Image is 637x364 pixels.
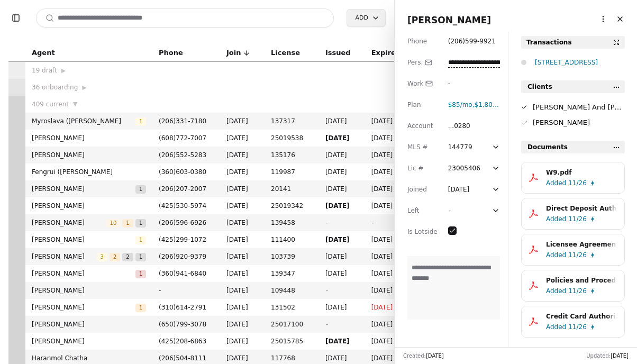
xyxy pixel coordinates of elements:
[371,116,408,126] span: [DATE]
[475,101,507,108] span: $1,800 fee
[32,234,135,245] span: [PERSON_NAME]
[32,47,55,59] span: Agent
[110,251,120,262] button: 2
[32,167,146,177] span: Fengrui ([PERSON_NAME]
[226,133,258,143] span: [DATE]
[371,133,408,143] span: [DATE]
[135,236,146,244] span: 1
[371,353,408,363] span: [DATE]
[448,142,472,152] div: 144779
[407,15,491,25] span: [PERSON_NAME]
[226,167,258,177] span: [DATE]
[371,251,408,262] span: [DATE]
[135,217,146,228] button: 1
[271,116,313,126] span: 137317
[271,201,313,211] span: 25019342
[135,184,146,194] button: 1
[611,353,629,359] span: [DATE]
[407,99,438,110] div: Plan
[97,251,107,262] button: 3
[568,178,587,188] span: 11/26
[527,81,552,92] span: Clients
[159,253,206,260] span: ( 206 ) 920 - 9379
[568,322,587,332] span: 11/26
[159,219,206,226] span: ( 206 ) 596 - 6926
[159,47,183,59] span: Phone
[32,82,146,93] div: 36 onboarding
[32,251,97,262] span: [PERSON_NAME]
[371,219,374,226] span: -
[325,133,359,143] span: [DATE]
[32,302,135,313] span: [PERSON_NAME]
[325,268,359,279] span: [DATE]
[159,354,206,362] span: ( 206 ) 504 - 8111
[568,214,587,224] span: 11/26
[546,178,566,188] span: Added
[325,150,359,160] span: [DATE]
[521,234,625,266] button: Licensee Agreement.pdfAdded11/26
[226,285,258,296] span: [DATE]
[122,253,133,261] span: 2
[407,205,438,216] div: Left
[226,268,258,279] span: [DATE]
[226,353,258,363] span: [DATE]
[546,286,566,296] span: Added
[325,47,351,59] span: Issued
[371,47,400,59] span: Expires
[407,226,438,237] div: Is Lotside
[325,336,359,347] span: [DATE]
[546,167,617,178] div: W9.pdf
[448,163,480,174] div: 23005406
[32,65,146,76] div: 19 draft
[533,102,625,113] div: [PERSON_NAME] And [PERSON_NAME]
[135,270,146,278] span: 1
[106,217,121,228] button: 10
[407,78,438,89] div: Work
[448,38,496,45] span: ( 206 ) 599 - 9921
[159,304,206,311] span: ( 310 ) 614 - 2791
[135,234,146,245] button: 1
[407,163,438,174] div: Lic #
[371,302,408,313] span: [DATE]
[407,121,438,131] div: Account
[226,150,258,160] span: [DATE]
[371,167,408,177] span: [DATE]
[371,184,408,194] span: [DATE]
[110,253,120,261] span: 2
[122,251,133,262] button: 2
[448,78,467,89] div: -
[226,234,258,245] span: [DATE]
[568,286,587,296] span: 11/26
[32,319,146,330] span: [PERSON_NAME]
[407,57,438,68] div: Pers.
[106,219,121,228] span: 10
[325,234,359,245] span: [DATE]
[325,353,359,363] span: [DATE]
[226,47,241,59] span: Join
[271,336,313,347] span: 25015785
[271,133,313,143] span: 25019538
[371,201,408,211] span: [DATE]
[271,353,313,363] span: 117768
[546,239,617,250] div: Licensee Agreement.pdf
[448,184,470,195] div: [DATE]
[568,250,587,260] span: 11/26
[533,117,625,128] div: [PERSON_NAME]
[159,202,206,210] span: ( 425 ) 530 - 5974
[325,251,359,262] span: [DATE]
[135,268,146,279] button: 1
[371,285,408,296] span: [DATE]
[586,352,629,360] div: Updated:
[271,268,313,279] span: 139347
[32,150,146,160] span: [PERSON_NAME]
[325,167,359,177] span: [DATE]
[271,319,313,330] span: 25017100
[546,250,566,260] span: Added
[122,219,133,228] span: 1
[159,338,206,345] span: ( 425 ) 208 - 6863
[159,134,206,142] span: ( 608 ) 772 - 7007
[546,203,617,214] div: Direct Deposit Authorization.pdf
[122,217,133,228] button: 1
[135,251,146,262] button: 1
[135,219,146,228] span: 1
